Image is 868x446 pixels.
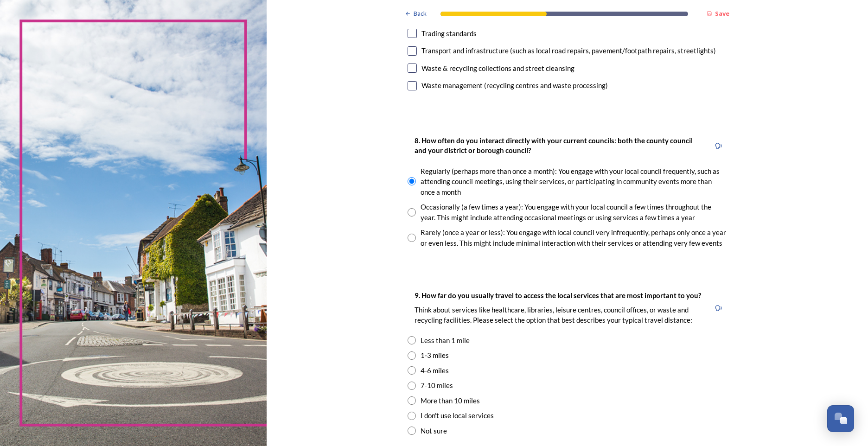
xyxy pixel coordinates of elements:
[421,365,449,376] div: 4-6 miles
[421,350,449,361] div: 1-3 miles
[421,45,716,56] div: Transport and infrastructure (such as local road repairs, pavement/footpath repairs, streetlights)
[415,291,701,299] strong: 9. How far do you usually travel to access the local services that are most important to you?
[421,28,477,39] div: Trading standards
[421,80,608,91] div: Waste management (recycling centres and waste processing)
[421,227,727,248] div: Rarely (once a year or less): You engage with local council very infrequently, perhaps only once ...
[715,9,729,18] strong: Save
[421,63,574,74] div: Waste & recycling collections and street cleansing
[421,166,727,198] div: Regularly (perhaps more than once a month): You engage with your local council frequently, such a...
[421,426,447,436] div: Not sure
[414,9,427,18] span: Back
[415,305,703,325] p: Think about services like healthcare, libraries, leisure centres, council offices, or waste and r...
[421,335,470,346] div: Less than 1 mile
[421,380,453,391] div: 7-10 miles
[421,395,480,406] div: More than 10 miles
[827,405,854,432] button: Open Chat
[415,136,694,154] strong: 8. How often do you interact directly with your current councils: both the county council and you...
[421,202,727,223] div: Occasionally (a few times a year): You engage with your local council a few times throughout the ...
[421,410,494,421] div: I don't use local services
